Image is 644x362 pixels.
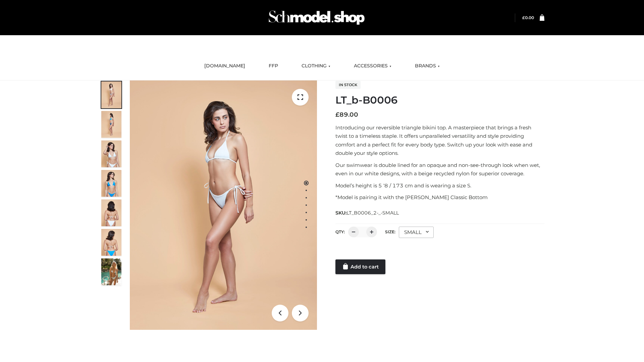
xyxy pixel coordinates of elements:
[101,81,121,108] img: ArielClassicBikiniTop_CloudNine_AzureSky_OW114ECO_1-scaled.jpg
[335,229,345,234] label: QTY:
[335,181,544,190] p: Model’s height is 5 ‘8 / 173 cm and is wearing a size S.
[266,4,367,31] img: Schmodel Admin 964
[335,111,339,118] span: £
[101,170,121,197] img: ArielClassicBikiniTop_CloudNine_AzureSky_OW114ECO_4-scaled.jpg
[522,15,525,20] span: £
[335,81,361,89] span: In stock
[349,59,396,73] a: ACCESSORIES
[297,59,335,73] a: CLOTHING
[130,80,317,330] img: ArielClassicBikiniTop_CloudNine_AzureSky_OW114ECO_1
[399,227,434,238] div: SMALL
[264,59,283,73] a: FFP
[101,140,121,167] img: ArielClassicBikiniTop_CloudNine_AzureSky_OW114ECO_3-scaled.jpg
[410,59,445,73] a: BRANDS
[335,111,358,118] bdi: 89.00
[101,229,121,256] img: ArielClassicBikiniTop_CloudNine_AzureSky_OW114ECO_8-scaled.jpg
[335,94,544,106] h1: LT_b-B0006
[335,259,385,274] a: Add to cart
[522,15,534,20] a: £0.00
[101,258,121,285] img: Arieltop_CloudNine_AzureSky2.jpg
[346,210,399,216] span: LT_B0006_2-_-SMALL
[335,123,544,158] p: Introducing our reversible triangle bikini top. A masterpiece that brings a fresh twist to a time...
[101,111,121,138] img: ArielClassicBikiniTop_CloudNine_AzureSky_OW114ECO_2-scaled.jpg
[101,199,121,226] img: ArielClassicBikiniTop_CloudNine_AzureSky_OW114ECO_7-scaled.jpg
[522,15,534,20] bdi: 0.00
[385,229,395,234] label: Size:
[335,161,544,178] p: Our swimwear is double lined for an opaque and non-see-through look when wet, even in our white d...
[335,209,399,217] span: SKU:
[199,59,250,73] a: [DOMAIN_NAME]
[335,193,544,202] p: *Model is pairing it with the [PERSON_NAME] Classic Bottom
